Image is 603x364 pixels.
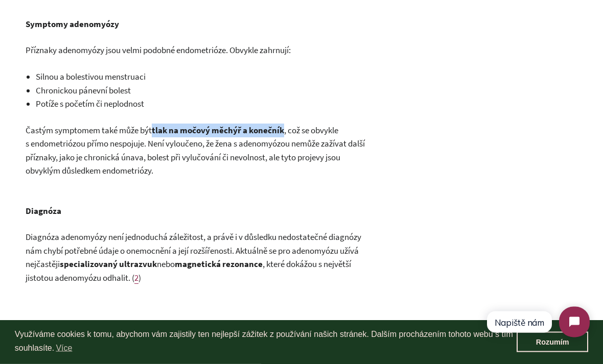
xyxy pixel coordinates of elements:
[15,328,517,356] span: Využíváme cookies k tomu, abychom vám zajistily ten nejlepší zážitek z používání našich stránek. ...
[26,125,152,136] span: Častým symptomem také může být
[54,341,74,356] a: learn more about cookies
[134,273,138,284] a: 2
[477,298,598,346] iframe: Tidio Chat
[26,259,351,284] span: , které dokážou s největší jistotou adenomyózu odhalit. (
[175,259,263,270] b: magnetická rezonance
[134,273,138,284] span: 2
[26,45,291,56] span: Příznaky adenomyózy jsou velmi podobné endometrióze. Obvykle zahrnují:
[36,99,144,110] span: Potíže s početím či neplodnost
[36,71,146,83] span: Silnou a bolestivou menstruaci
[36,85,131,96] span: Chronickou pánevní bolest
[152,125,284,136] b: tlak na močový měchýř a konečník
[157,259,175,270] span: nebo
[138,273,141,284] span: )
[26,206,61,217] b: Diagnóza
[26,19,119,30] b: Symptomy adenomyózy
[60,259,157,270] b: specializovaný ultrazvuk
[26,232,361,270] span: Diagnóza adenomyózy není jednoduchá záležitost, a právě i v důsledku nedostatečné diagnózy nám ch...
